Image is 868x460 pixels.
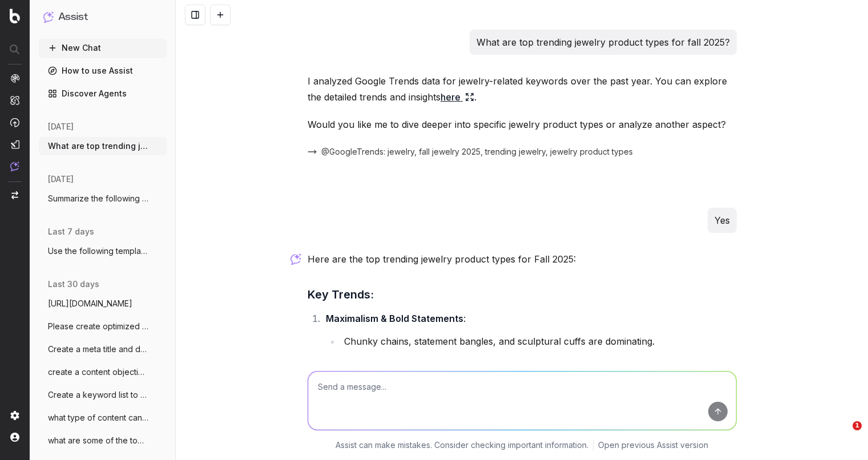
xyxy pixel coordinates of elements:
[477,34,730,50] p: What are top trending jewelry product types for fall 2025?
[714,212,730,228] p: Yes
[39,62,167,80] a: How to use Assist
[598,439,708,451] a: Open previous Assist version
[11,191,18,199] img: Switch project
[48,389,148,401] span: Create a keyword list to optimize a [DATE]
[308,73,737,105] p: I analyzed Google Trends data for jewelry-related keywords over the past year. You can explore th...
[39,84,167,103] a: Discover Agents
[58,9,88,25] h1: Assist
[336,439,588,451] p: Assist can make mistakes. Consider checking important information.
[853,421,862,430] span: 1
[10,74,19,83] img: Analytics
[39,189,167,208] button: Summarize the following from a results p
[829,421,857,449] iframe: Intercom live chat
[10,140,19,149] img: Studio
[10,411,19,420] img: Setting
[10,9,20,23] img: Botify logo
[10,118,19,127] img: Activation
[48,140,148,152] span: What are top trending jewelry product ty
[341,333,737,349] li: Chunky chains, statement bangles, and sculptural cuffs are dominating.
[43,9,162,25] button: Assist
[39,386,167,404] button: Create a keyword list to optimize a [DATE]
[48,279,99,290] span: last 30 days
[308,285,737,304] h3: Key Trends:
[43,11,54,22] img: Assist
[39,363,167,381] button: create a content objective for an articl
[48,173,74,185] span: [DATE]
[308,116,737,132] p: Would you like me to dive deeper into specific jewelry product types or analyze another aspect?
[48,193,148,204] span: Summarize the following from a results p
[48,412,148,423] span: what type of content can I create surrou
[441,89,474,105] a: here
[321,146,633,158] span: @GoogleTrends: jewelry, fall jewelry 2025, trending jewelry, jewelry product types
[39,294,167,313] button: [URL][DOMAIN_NAME]
[39,39,167,57] button: New Chat
[308,251,737,267] p: Here are the top trending jewelry product types for Fall 2025:
[48,321,148,332] span: Please create optimized titles and descr
[48,344,148,355] span: Create a meta title and description for
[39,137,167,155] button: What are top trending jewelry product ty
[39,242,167,260] button: Use the following template: SEO Summary
[48,226,94,237] span: last 7 days
[10,95,19,105] img: Intelligence
[39,340,167,358] button: Create a meta title and description for
[10,162,19,171] img: Assist
[308,146,633,158] button: @GoogleTrends: jewelry, fall jewelry 2025, trending jewelry, jewelry product types
[39,409,167,427] button: what type of content can I create surrou
[341,354,737,370] li: Oversized and larger-than-life designs are in focus.
[290,253,301,265] img: Botify assist logo
[48,366,148,378] span: create a content objective for an articl
[48,245,148,257] span: Use the following template: SEO Summary
[48,121,74,132] span: [DATE]
[48,435,148,446] span: what are some of the top growing luxury
[326,313,463,324] strong: Maximalism & Bold Statements
[39,431,167,450] button: what are some of the top growing luxury
[39,317,167,336] button: Please create optimized titles and descr
[48,298,132,309] span: [URL][DOMAIN_NAME]
[10,433,19,442] img: My account
[322,310,737,370] li: :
